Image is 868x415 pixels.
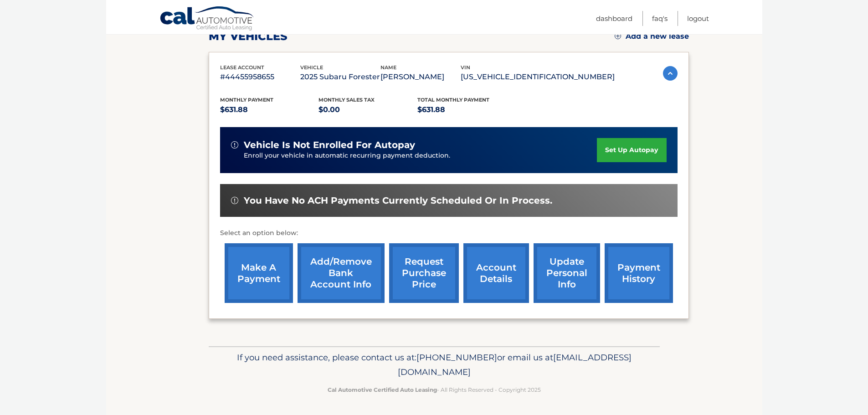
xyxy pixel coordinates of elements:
[298,243,385,303] a: Add/Remove bank account info
[220,71,300,83] p: #44455958655
[463,243,529,303] a: account details
[605,243,673,303] a: payment history
[220,64,264,71] span: lease account
[231,141,238,149] img: alert-white.svg
[534,243,600,303] a: update personal info
[159,6,255,32] a: Cal Automotive
[300,71,380,83] p: 2025 Subaru Forester
[220,97,273,103] span: Monthly Payment
[389,243,459,303] a: request purchase price
[328,386,437,393] strong: Cal Automotive Certified Auto Leasing
[215,350,654,379] p: If you need assistance, please contact us at: or email us at
[300,64,323,71] span: vehicle
[663,66,678,81] img: accordion-active.svg
[596,11,632,26] a: Dashboard
[231,197,238,204] img: alert-white.svg
[244,139,415,151] span: vehicle is not enrolled for autopay
[461,71,615,83] p: [US_VEHICLE_IDENTIFICATION_NUMBER]
[615,32,689,41] a: Add a new lease
[687,11,709,26] a: Logout
[461,64,470,71] span: vin
[220,228,678,239] p: Select an option below:
[398,352,632,377] span: [EMAIL_ADDRESS][DOMAIN_NAME]
[416,352,497,363] span: [PHONE_NUMBER]
[380,71,461,83] p: [PERSON_NAME]
[652,11,668,26] a: FAQ's
[225,243,293,303] a: make a payment
[209,30,288,43] h2: my vehicles
[318,97,375,103] span: Monthly sales Tax
[244,151,597,161] p: Enroll your vehicle in automatic recurring payment deduction.
[417,103,516,116] p: $631.88
[417,97,489,103] span: Total Monthly Payment
[615,33,621,39] img: add.svg
[597,138,666,162] a: set up autopay
[220,103,319,116] p: $631.88
[244,195,552,206] span: You have no ACH payments currently scheduled or in process.
[215,385,654,395] p: - All Rights Reserved - Copyright 2025
[318,103,417,116] p: $0.00
[380,64,396,71] span: name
